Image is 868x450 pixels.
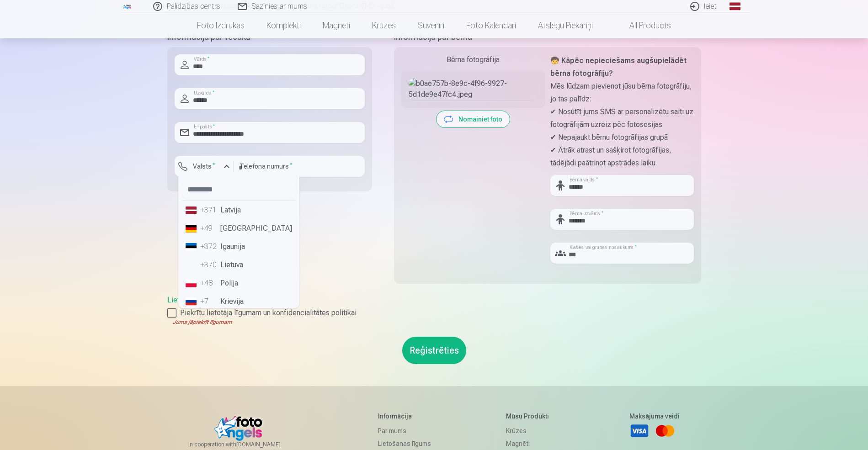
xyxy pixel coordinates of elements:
[188,441,303,448] span: In cooperation with
[200,241,218,252] div: +372
[378,412,431,421] h5: Informācija
[186,13,256,38] a: Foto izdrukas
[629,421,650,441] a: Visa
[182,274,296,292] li: Polija
[629,412,680,421] h5: Maksājuma veidi
[182,238,296,256] li: Igaunija
[182,292,296,311] li: Krievija
[550,80,694,106] p: Mēs lūdzam pievienot jūsu bērna fotogrāfiju, jo tas palīdz:
[167,296,225,304] a: Lietošanas līgums
[167,295,701,326] div: ,
[409,78,538,100] img: b0ae757b-8e9c-4f96-9927-5d1de9e47fc4.jpeg
[182,256,296,274] li: Lietuva
[378,424,431,437] a: Par mums
[655,421,675,441] a: Mastercard
[402,337,466,364] button: Reģistrēties
[200,296,218,307] div: +7
[506,412,554,421] h5: Mūsu produkti
[604,13,682,38] a: All products
[378,437,431,450] a: Lietošanas līgums
[167,318,701,326] div: Jums jāpiekrīt līgumam
[167,307,701,318] label: Piekrītu lietotāja līgumam un konfidencialitātes politikai
[455,13,527,38] a: Foto kalendāri
[200,205,218,216] div: +371
[122,4,133,9] img: /fa1
[550,144,694,169] p: ✔ Ātrāk atrast un sašķirot fotogrāfijas, tādējādi paātrinot apstrādes laiku
[550,106,694,131] p: ✔ Nosūtīt jums SMS ar personalizētu saiti uz fotogrāfijām uzreiz pēc fotosesijas
[236,441,303,448] a: [DOMAIN_NAME]
[506,424,554,437] a: Krūzes
[401,54,545,65] div: Bērna fotogrāfija
[407,13,455,38] a: Suvenīri
[182,201,296,219] li: Latvija
[200,278,218,289] div: +48
[312,13,361,38] a: Magnēti
[200,223,218,234] div: +49
[550,131,694,144] p: ✔ Nepajaukt bērnu fotogrāfijas grupā
[200,259,218,270] div: +370
[256,13,312,38] a: Komplekti
[182,219,296,238] li: [GEOGRAPHIC_DATA]
[550,56,687,78] strong: 🧒 Kāpēc nepieciešams augšupielādēt bērna fotogrāfiju?
[189,162,219,171] label: Valsts
[437,111,510,127] button: Nomainiet foto
[361,13,407,38] a: Krūzes
[527,13,604,38] a: Atslēgu piekariņi
[175,177,234,184] div: Lauks ir obligāts
[175,156,234,177] button: Valsts*
[506,437,554,450] a: Magnēti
